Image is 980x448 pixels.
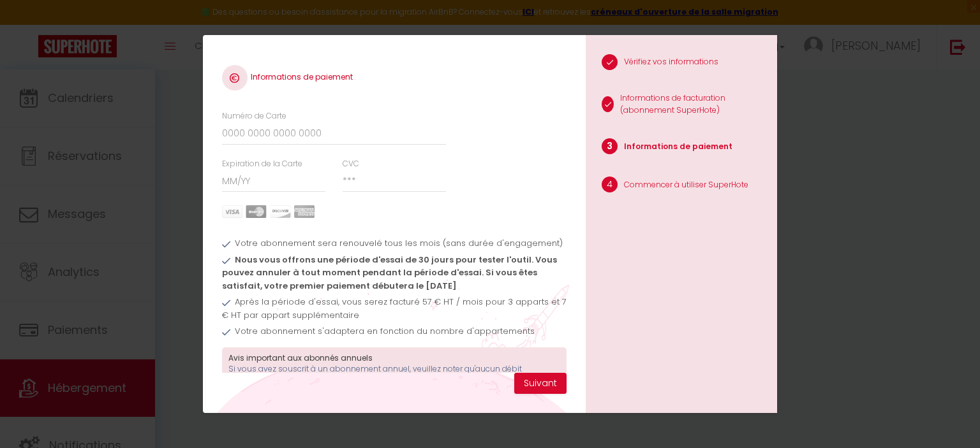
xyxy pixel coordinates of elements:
[235,237,563,249] span: Votre abonnement sera renouvelé tous les mois (sans durée d'engagement)
[222,122,446,145] input: 0000 0000 0000 0000
[222,65,567,90] h4: Informations de paiement
[586,86,777,126] li: Informations de facturation (abonnement SuperHote)
[228,354,560,363] h3: Avis important aux abonnés annuels
[586,170,777,202] li: Commencer à utiliser SuperHote
[514,373,567,394] button: Suivant
[222,254,557,292] span: Nous vous offrons une période d'essai de 30 jours pour tester l'outil. Vous pouvez annuler à tout...
[222,158,302,170] label: Expiration de la Carte
[602,177,618,192] span: 4
[343,158,359,170] label: CVC
[235,325,535,337] span: Votre abonnement s'adaptera en fonction du nombre d'appartements
[222,296,567,321] span: Après la période d'essai, vous serez facturé 57 € HT / mois pour 3 apparts et 7 € HT par appart s...
[602,138,618,154] span: 3
[222,170,326,192] input: MM/YY
[586,132,777,164] li: Informations de paiement
[222,110,286,122] label: Numéro de Carte
[10,5,48,43] button: Ouvrir le widget de chat LiveChat
[222,205,315,218] img: carts.png
[586,48,777,80] li: Vérifiez vos informations
[228,363,560,423] p: Si vous avez souscrit à un abonnement annuel, veuillez noter qu'aucun débit supplémentaire ne ser...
